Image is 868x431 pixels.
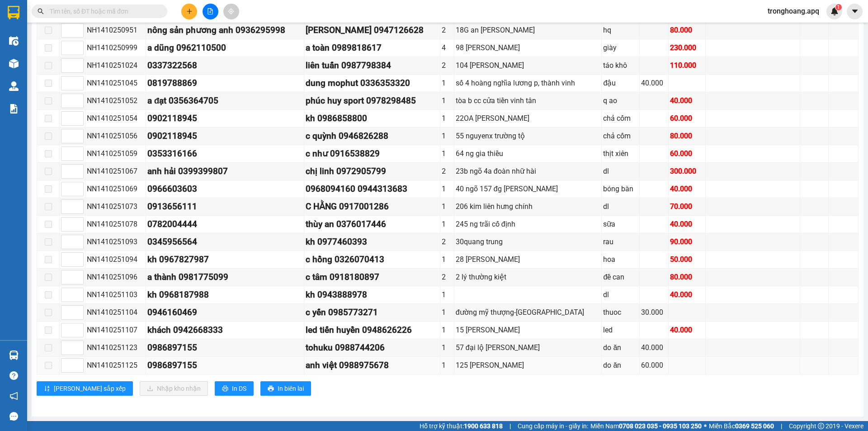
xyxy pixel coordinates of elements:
[442,24,452,36] div: 2
[670,218,704,230] div: 40.000
[306,94,439,108] div: phúc huy sport 0978298485
[306,129,439,143] div: c quỳnh 0946826288
[603,254,637,265] div: hoa
[670,289,704,300] div: 40.000
[704,424,707,428] span: ⚪️
[306,359,439,372] div: anh việt 0988975678
[147,94,303,108] div: a đạt 0356364705
[420,421,503,431] span: Hỗ trợ kỹ thuật:
[670,183,704,194] div: 40.000
[818,423,824,429] span: copyright
[603,307,637,318] div: thuoc
[85,22,146,39] td: NH1410250951
[306,24,439,37] div: [PERSON_NAME] 0947126628
[670,254,704,265] div: 50.000
[456,307,600,318] div: đường mỹ thượng-[GEOGRAPHIC_DATA]
[670,324,704,336] div: 40.000
[9,104,19,114] img: solution-icon
[603,148,637,159] div: thịt xiên
[87,307,144,318] div: NN1410251104
[442,113,452,124] div: 1
[306,235,439,249] div: kh 0977460393
[87,236,144,247] div: NN1410251093
[670,130,704,142] div: 80.000
[306,59,439,72] div: liên tuấn 0987798384
[147,270,303,284] div: a thành 0981775099
[442,60,452,71] div: 2
[147,41,303,55] div: a dũng 0962110500
[9,350,19,360] img: warehouse-icon
[641,360,667,371] div: 60.000
[456,24,600,36] div: 18G an [PERSON_NAME]
[87,360,144,371] div: NN1410251125
[670,236,704,247] div: 90.000
[442,307,452,318] div: 1
[147,306,303,319] div: 0946160469
[181,4,197,19] button: plus
[87,342,144,353] div: NN1410251123
[641,77,667,89] div: 40.000
[619,422,702,430] strong: 0708 023 035 - 0935 103 250
[590,421,702,431] span: Miền Nam
[851,7,859,15] span: caret-down
[87,218,144,230] div: NN1410251078
[147,129,303,143] div: 0902118945
[9,81,19,91] img: warehouse-icon
[442,360,452,371] div: 1
[278,384,304,393] span: In biên lai
[87,166,144,177] div: NN1410251067
[709,421,774,431] span: Miền Bắc
[603,236,637,247] div: rau
[603,360,637,371] div: do ăn
[442,254,452,265] div: 1
[306,323,439,337] div: led tiến huyền 0948626226
[670,271,704,283] div: 80.000
[50,6,156,16] input: Tìm tên, số ĐT hoặc mã đơn
[87,77,144,89] div: NN1410251045
[670,42,704,53] div: 230.000
[670,201,704,212] div: 70.000
[87,24,144,36] div: NH1410250951
[603,166,637,177] div: dl
[87,60,144,71] div: NH1410251024
[54,384,126,393] span: [PERSON_NAME] sắp xếp
[306,270,439,284] div: c tâm 0918180897
[87,201,144,212] div: NN1410251073
[147,200,303,213] div: 0913656111
[85,198,146,216] td: NN1410251073
[464,422,503,430] strong: 1900 633 818
[603,113,637,124] div: chả cốm
[603,24,637,36] div: hq
[207,8,213,14] span: file-add
[442,95,452,106] div: 1
[442,342,452,353] div: 1
[147,165,303,178] div: anh hải 0399399807
[442,289,452,300] div: 1
[603,289,637,300] div: dl
[9,371,18,380] span: question-circle
[603,130,637,142] div: chả cốm
[306,218,439,231] div: thùy an 0376017446
[87,95,144,106] div: NN1410251052
[147,323,303,337] div: khách 0942668333
[147,218,303,231] div: 0782004444
[603,95,637,106] div: q ao
[87,271,144,283] div: NN1410251096
[456,236,600,247] div: 30quang trung
[85,339,146,357] td: NN1410251123
[847,4,863,19] button: caret-down
[203,4,218,19] button: file-add
[456,42,600,53] div: 98 [PERSON_NAME]
[147,147,303,161] div: 0353316166
[306,41,439,55] div: a toàn 0989818617
[85,163,146,180] td: NN1410251067
[223,4,239,19] button: aim
[442,236,452,247] div: 2
[306,112,439,125] div: kh 0986858800
[670,24,704,36] div: 80.000
[603,201,637,212] div: dl
[232,384,246,393] span: In DS
[735,422,774,430] strong: 0369 525 060
[641,307,667,318] div: 30.000
[603,60,637,71] div: táo khô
